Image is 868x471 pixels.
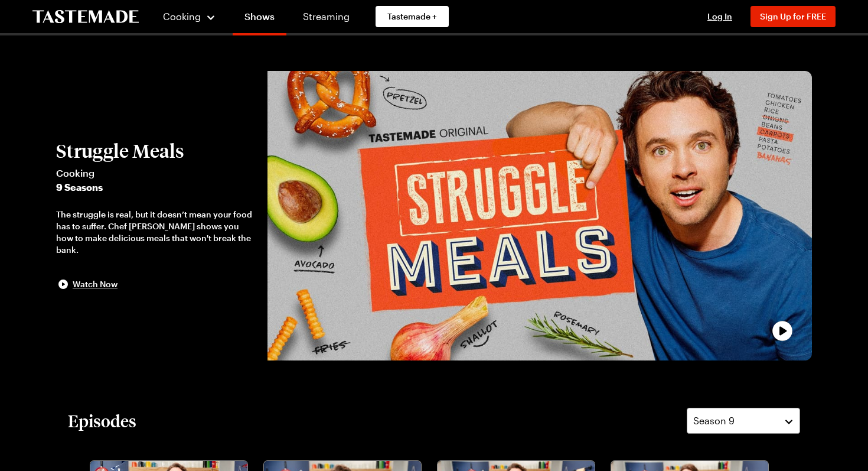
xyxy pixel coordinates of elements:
[56,180,256,194] span: 9 Seasons
[56,166,256,180] span: Cooking
[687,408,800,434] button: Season 9
[267,71,812,360] img: Struggle Meals
[696,11,743,22] button: Log In
[387,11,437,22] span: Tastemade +
[233,2,286,35] a: Shows
[693,414,735,428] span: Season 9
[56,140,256,291] button: Struggle MealsCooking9 SeasonsThe struggle is real, but it doesn’t mean your food has to suffer. ...
[73,278,118,290] span: Watch Now
[32,10,139,24] a: To Tastemade Home Page
[56,209,256,256] div: The struggle is real, but it doesn’t mean your food has to suffer. Chef [PERSON_NAME] shows you h...
[707,11,732,21] span: Log In
[750,6,836,27] button: Sign Up for FREE
[267,71,812,360] button: play trailer
[68,410,136,431] h2: Episodes
[162,2,216,31] button: Cooking
[56,140,256,161] h2: Struggle Meals
[376,6,449,27] a: Tastemade +
[760,11,826,21] span: Sign Up for FREE
[163,11,201,22] span: Cooking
